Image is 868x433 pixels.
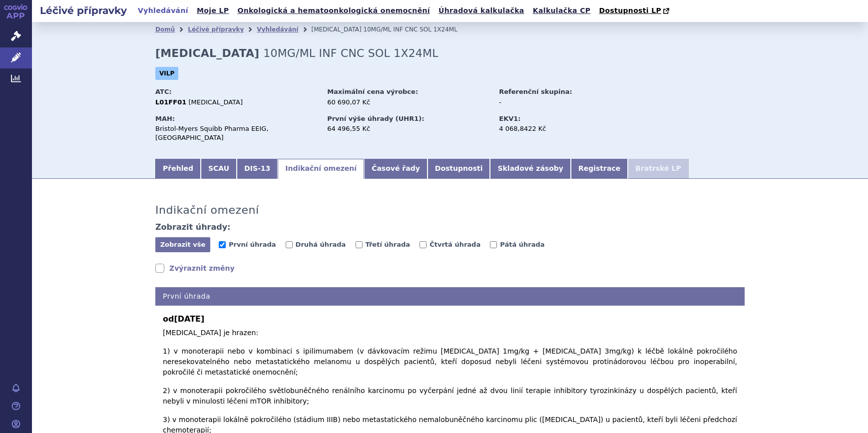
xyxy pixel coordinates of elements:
span: První úhrada [229,241,276,248]
a: DIS-13 [237,159,278,179]
span: [DATE] [174,314,204,324]
a: Vyhledávání [257,26,298,33]
span: Zobrazit vše [160,241,206,248]
div: 60 690,07 Kč [327,98,489,107]
h3: Indikační omezení [155,204,259,217]
strong: Referenční skupina: [499,88,572,95]
input: Třetí úhrada [356,241,363,248]
div: 4 068,8422 Kč [499,124,611,133]
div: Bristol-Myers Squibb Pharma EEIG, [GEOGRAPHIC_DATA] [155,124,318,142]
strong: L01FF01 [155,98,186,106]
a: SCAU [201,159,237,179]
a: Dostupnosti [428,159,490,179]
a: Skladové zásoby [490,159,570,179]
a: Moje LP [194,4,232,17]
strong: Maximální cena výrobce: [327,88,418,95]
a: Léčivé přípravky [188,26,244,33]
a: Zvýraznit změny [155,263,235,273]
h4: Zobrazit úhrady: [155,222,231,232]
span: Třetí úhrada [366,241,411,248]
span: 10MG/ML INF CNC SOL 1X24ML [263,47,438,59]
a: Úhradová kalkulačka [435,4,527,17]
strong: EKV1: [499,115,520,122]
a: Dostupnosti LP [596,4,674,18]
a: Kalkulačka CP [530,4,594,17]
span: Pátá úhrada [500,241,544,248]
span: 10MG/ML INF CNC SOL 1X24ML [364,26,457,33]
span: VILP [155,67,178,80]
div: 64 496,55 Kč [327,124,489,133]
span: Čtvrtá úhrada [430,241,480,248]
strong: MAH: [155,115,175,122]
span: [MEDICAL_DATA] [188,98,243,106]
input: První úhrada [219,241,226,248]
strong: [MEDICAL_DATA] [155,47,259,59]
h4: První úhrada [155,287,745,306]
span: Druhá úhrada [296,241,346,248]
strong: ATC: [155,88,172,95]
h2: Léčivé přípravky [32,3,135,17]
b: od [163,313,737,325]
input: Pátá úhrada [490,241,497,248]
input: Čtvrtá úhrada [420,241,427,248]
a: Přehled [155,159,201,179]
a: Domů [155,26,175,33]
a: Vyhledávání [135,4,191,17]
a: Onkologická a hematoonkologická onemocnění [234,4,433,17]
button: Zobrazit vše [155,237,210,252]
strong: První výše úhrady (UHR1): [327,115,424,122]
input: Druhá úhrada [286,241,293,248]
span: Dostupnosti LP [599,6,661,14]
a: Indikační omezení [278,159,364,179]
div: - [499,98,611,107]
a: Registrace [571,159,628,179]
a: Časové řady [364,159,428,179]
span: [MEDICAL_DATA] [311,26,361,33]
